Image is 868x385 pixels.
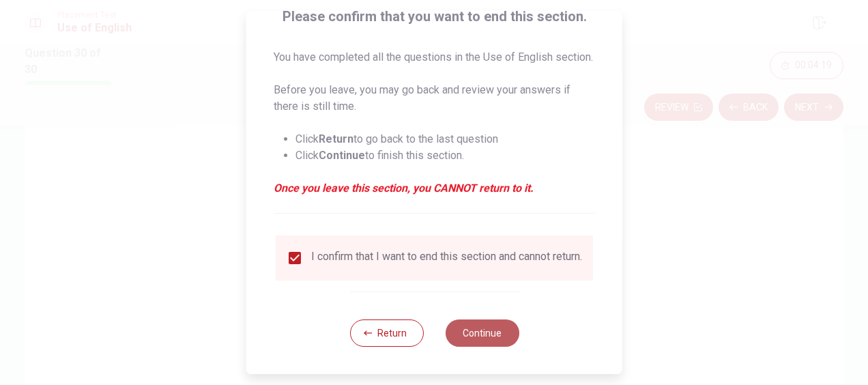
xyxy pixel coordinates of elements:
[274,180,595,197] em: Once you leave this section, you CANNOT return to it.
[295,147,595,164] li: Click to finish this section.
[445,319,519,347] button: Continue
[319,149,365,162] strong: Continue
[311,250,582,266] div: I confirm that I want to end this section and cannot return.
[319,132,353,145] strong: Return
[274,49,595,66] p: You have completed all the questions in the Use of English section.
[274,82,595,115] p: Before you leave, you may go back and review your answers if there is still time.
[295,131,595,147] li: Click to go back to the last question
[349,319,423,347] button: Return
